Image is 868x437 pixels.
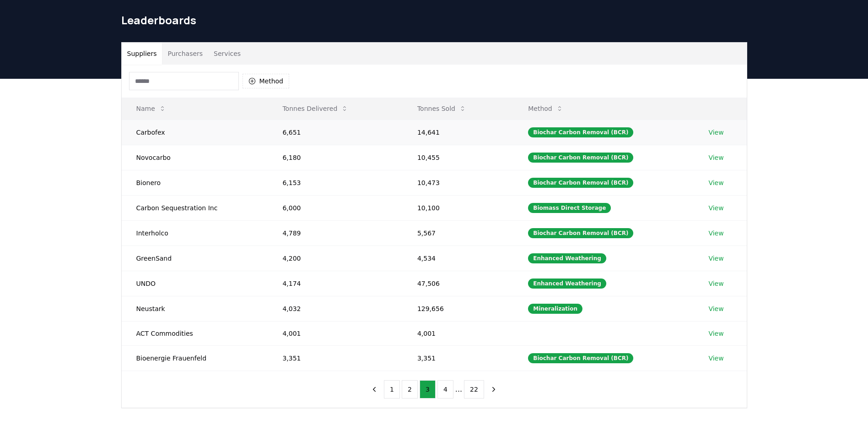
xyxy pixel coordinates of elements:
[464,380,484,399] button: 22
[268,321,402,345] td: 4,001
[268,271,402,296] td: 4,174
[403,321,513,345] td: 4,001
[275,99,356,118] button: Tonnes Delivered
[121,13,747,27] h1: Leaderboards
[708,354,723,363] a: View
[268,246,402,271] td: 4,200
[486,380,501,399] button: next page
[208,43,246,65] button: Services
[122,246,268,271] td: GreenSand
[268,296,402,321] td: 4,032
[122,220,268,246] td: Interholco
[268,145,402,170] td: 6,180
[403,120,513,145] td: 14,641
[268,220,402,246] td: 4,789
[528,153,633,163] div: Biochar Carbon Removal (BCR)
[403,220,513,246] td: 5,567
[403,145,513,170] td: 10,455
[420,380,436,399] button: 3
[708,329,723,338] a: View
[708,229,723,238] a: View
[708,128,723,137] a: View
[528,353,633,363] div: Biochar Carbon Removal (BCR)
[122,195,268,220] td: Carbon Sequestration Inc
[268,170,402,195] td: 6,153
[528,304,582,314] div: Mineralization
[708,304,723,313] a: View
[403,271,513,296] td: 47,506
[122,120,268,145] td: Carbofex
[521,99,571,118] button: Method
[122,296,268,321] td: Neustark
[708,254,723,263] a: View
[455,384,462,395] li: ...
[403,195,513,220] td: 10,100
[122,170,268,195] td: Bionero
[528,203,611,213] div: Biomass Direct Storage
[403,345,513,371] td: 3,351
[437,380,453,399] button: 4
[243,74,290,88] button: Method
[162,43,208,65] button: Purchasers
[708,279,723,288] a: View
[403,170,513,195] td: 10,473
[129,99,173,118] button: Name
[403,246,513,271] td: 4,534
[528,228,633,238] div: Biochar Carbon Removal (BCR)
[122,145,268,170] td: Novocarbo
[708,178,723,187] a: View
[528,178,633,188] div: Biochar Carbon Removal (BCR)
[708,153,723,162] a: View
[410,99,474,118] button: Tonnes Sold
[122,43,162,65] button: Suppliers
[122,271,268,296] td: UNDO
[122,321,268,345] td: ACT Commodities
[403,296,513,321] td: 129,656
[528,253,606,263] div: Enhanced Weathering
[384,380,400,399] button: 1
[528,279,606,289] div: Enhanced Weathering
[268,120,402,145] td: 6,651
[268,195,402,220] td: 6,000
[367,380,382,399] button: previous page
[402,380,418,399] button: 2
[708,203,723,213] a: View
[122,345,268,371] td: Bioenergie Frauenfeld
[268,345,402,371] td: 3,351
[528,127,633,137] div: Biochar Carbon Removal (BCR)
